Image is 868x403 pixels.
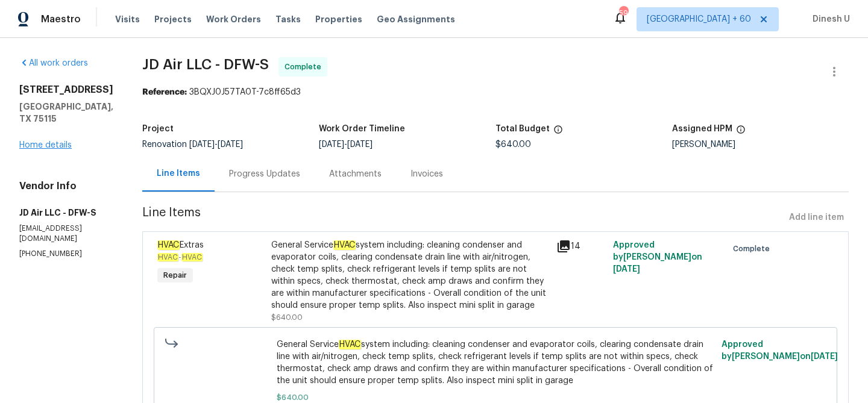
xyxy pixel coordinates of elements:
div: Invoices [410,168,443,180]
span: Renovation [142,140,243,149]
div: General Service system including: cleaning condenser and evaporator coils, clearing condensate dr... [271,239,549,311]
div: 14 [556,239,606,254]
span: The total cost of line items that have been proposed by Opendoor. This sum includes line items th... [553,125,563,140]
div: Attachments [329,168,382,180]
span: Line Items [142,207,784,229]
em: HVAC [339,340,361,349]
div: 594 [619,7,627,19]
span: Work Orders [206,13,261,25]
span: Approved by [PERSON_NAME] on [613,241,702,273]
span: Dinesh U [808,13,850,25]
em: HVAC [157,253,178,261]
h5: Project [142,125,174,133]
span: Properties [315,13,362,25]
p: [EMAIL_ADDRESS][DOMAIN_NAME] [19,223,113,244]
span: JD Air LLC - DFW-S [142,57,269,72]
span: [GEOGRAPHIC_DATA] + 60 [647,13,751,25]
span: - [157,254,203,261]
div: Progress Updates [229,168,300,180]
span: Complete [285,61,326,73]
span: - [189,140,243,149]
span: [DATE] [811,352,838,361]
span: Approved by [PERSON_NAME] on [722,340,838,361]
h5: Work Order Timeline [319,125,405,133]
span: Repair [159,269,192,281]
h4: Vendor Info [19,180,113,192]
span: Maestro [41,13,81,25]
em: HVAC [333,240,356,250]
span: [DATE] [218,140,243,149]
span: General Service system including: cleaning condenser and evaporator coils, clearing condensate dr... [277,339,715,387]
span: Geo Assignments [377,13,455,25]
span: $640.00 [271,314,303,321]
div: 3BQXJ0J57TA0T-7c8ff65d3 [142,86,849,98]
h5: JD Air LLC - DFW-S [19,207,113,219]
span: Extras [157,240,204,250]
b: Reference: [142,88,187,96]
div: Line Items [157,167,200,180]
a: All work orders [19,59,88,67]
h5: Total Budget [495,125,550,133]
h2: [STREET_ADDRESS] [19,84,113,96]
span: [DATE] [189,140,215,149]
div: [PERSON_NAME] [672,140,849,149]
span: Projects [154,13,192,25]
span: Complete [733,243,775,255]
em: HVAC [157,240,180,250]
a: Home details [19,141,72,149]
span: [DATE] [347,140,373,149]
span: The hpm assigned to this work order. [736,125,746,140]
span: [DATE] [613,265,640,273]
span: - [319,140,373,149]
span: [DATE] [319,140,344,149]
p: [PHONE_NUMBER] [19,249,113,259]
span: Tasks [275,15,301,23]
span: Visits [115,13,140,25]
h5: Assigned HPM [672,125,732,133]
span: $640.00 [495,140,531,149]
em: HVAC [181,253,203,261]
h5: [GEOGRAPHIC_DATA], TX 75115 [19,101,113,125]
